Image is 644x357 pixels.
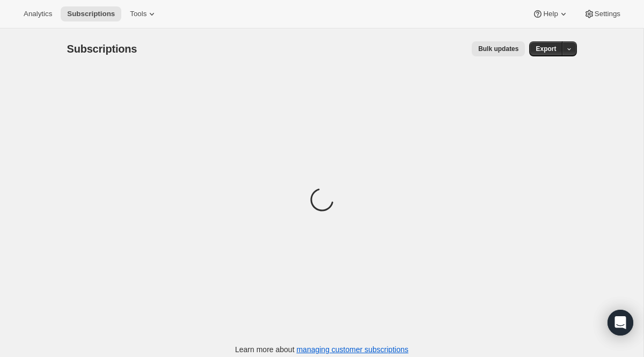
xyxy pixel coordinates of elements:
button: Analytics [17,6,58,21]
span: Subscriptions [67,43,137,55]
span: Help [543,10,558,18]
a: managing customer subscriptions [296,345,408,354]
span: Settings [595,10,620,18]
button: Settings [577,6,627,21]
button: Subscriptions [61,6,121,21]
div: Open Intercom Messenger [608,310,633,336]
button: Tools [123,6,164,21]
span: Subscriptions [67,10,115,18]
span: Analytics [24,10,52,18]
button: Help [526,6,575,21]
span: Export [536,45,556,53]
button: Bulk updates [472,41,525,56]
button: Export [529,41,562,56]
span: Tools [130,10,147,18]
p: Learn more about [235,344,408,355]
span: Bulk updates [478,45,518,53]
